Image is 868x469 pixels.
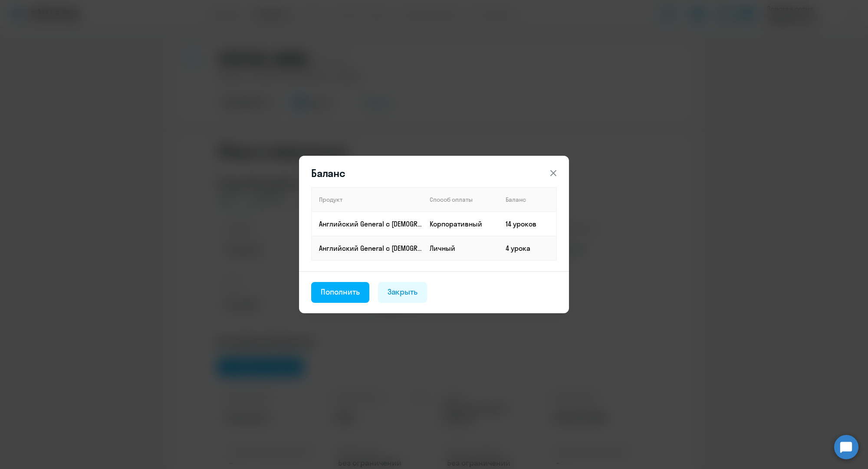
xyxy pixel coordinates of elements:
button: Пополнить [311,282,369,303]
th: Способ оплаты [423,187,499,212]
td: 4 урока [499,236,556,260]
div: Пополнить [321,286,360,298]
p: Английский General с [DEMOGRAPHIC_DATA] преподавателем [319,243,422,253]
th: Баланс [499,187,556,212]
td: Личный [423,236,499,260]
th: Продукт [312,187,423,212]
button: Закрыть [378,282,427,303]
td: 14 уроков [499,212,556,236]
td: Корпоративный [423,212,499,236]
header: Баланс [299,166,569,180]
p: Английский General с [DEMOGRAPHIC_DATA] преподавателем [319,219,422,229]
div: Закрыть [388,286,418,298]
